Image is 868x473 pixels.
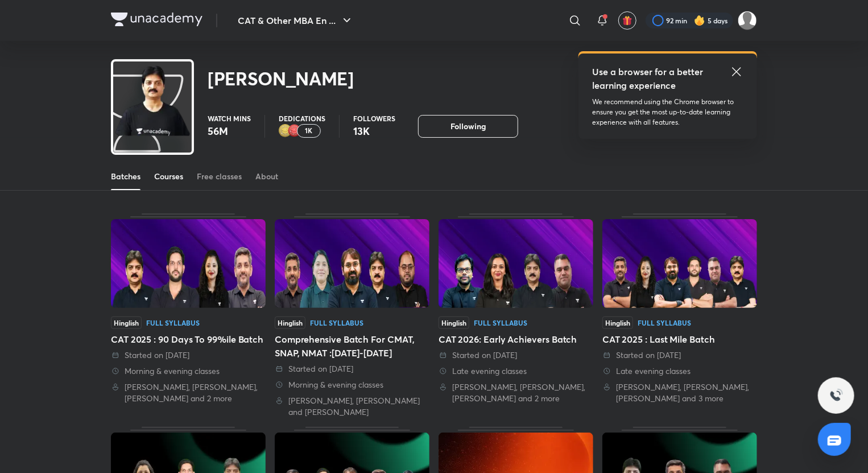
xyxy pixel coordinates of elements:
div: CAT 2025 : 90 Days To 99%ile Batch [111,213,266,418]
div: Full Syllabus [146,319,200,326]
div: Batches [111,171,140,182]
div: Started on 18 Aug 2025 [275,363,429,375]
div: Started on 4 Aug 2025 [602,349,757,361]
div: Full Syllabus [638,319,691,326]
img: Company Logo [111,13,202,26]
p: We recommend using the Chrome browser to ensure you get the most up-to-date learning experience w... [592,97,743,127]
div: About [255,171,278,182]
div: CAT 2025 : Last Mile Batch [602,213,757,418]
p: 13K [353,124,395,138]
p: Followers [353,115,395,122]
p: 56M [208,124,251,138]
div: Lokesh Agarwal, Deepika Awasthi and Ronakkumar Shah [275,395,429,418]
img: class [113,64,192,138]
div: CAT 2026: Early Achievers Batch [439,332,593,346]
div: CAT 2025 : 90 Days To 99%ile Batch [111,332,266,346]
div: Courses [154,171,183,182]
a: Batches [111,163,140,190]
h2: [PERSON_NAME] [208,67,354,90]
div: Lokesh Agarwal, Ravi Kumar, Saral Nashier and 2 more [111,381,266,404]
button: CAT & Other MBA En ... [231,9,361,32]
img: educator badge2 [279,124,292,138]
a: About [255,163,278,190]
p: Dedications [279,115,325,122]
div: Full Syllabus [474,319,527,326]
h5: Use a browser for a better learning experience [592,65,705,92]
div: Late evening classes [602,365,757,377]
p: Watch mins [208,115,251,122]
div: Full Syllabus [310,319,363,326]
div: Started on 13 Aug 2025 [439,349,593,361]
img: Thumbnail [439,219,593,308]
span: Hinglish [439,316,469,329]
a: Courses [154,163,183,190]
img: Thumbnail [111,219,266,308]
a: Free classes [197,163,242,190]
p: 1K [305,127,313,135]
span: Following [450,121,486,132]
div: CAT 2026: Early Achievers Batch [439,213,593,418]
button: Following [418,115,518,138]
div: Morning & evening classes [111,365,266,377]
span: Hinglish [275,316,305,329]
button: avatar [618,11,636,30]
div: Lokesh Agarwal, Amiya Kumar, Amit Deepak Rohra and 2 more [439,381,593,404]
span: Hinglish [602,316,633,329]
img: Thumbnail [275,219,429,308]
img: Thumbnail [602,219,757,308]
div: Started on 31 Aug 2025 [111,349,266,361]
div: Lokesh Agarwal, Ravi Kumar, Ronakkumar Shah and 3 more [602,381,757,404]
span: Hinglish [111,316,142,329]
a: Company Logo [111,13,202,29]
div: Morning & evening classes [275,379,429,390]
div: CAT 2025 : Last Mile Batch [602,332,757,346]
img: Nitin [738,11,757,30]
div: Late evening classes [439,365,593,377]
img: streak [694,15,705,26]
img: avatar [622,15,633,26]
img: ttu [829,389,843,402]
img: educator badge1 [288,124,301,138]
div: Comprehensive Batch For CMAT, SNAP, NMAT :2025-2026 [275,213,429,418]
div: Comprehensive Batch For CMAT, SNAP, NMAT :[DATE]-[DATE] [275,332,429,360]
div: Free classes [197,171,242,182]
